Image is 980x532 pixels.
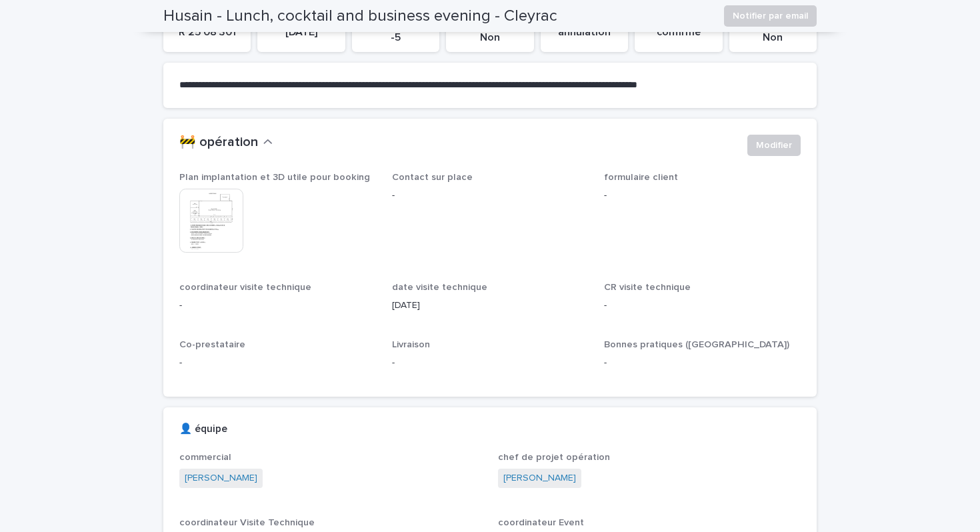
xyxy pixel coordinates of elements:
[604,173,678,182] span: formulaire client
[604,340,789,349] span: Bonnes pratiques ([GEOGRAPHIC_DATA])
[724,5,817,27] button: Notifier par email
[392,299,589,313] p: [DATE]
[549,26,620,39] p: annulation
[179,135,273,151] button: 🚧 opération
[171,26,243,39] p: R 25 08 301
[454,31,525,44] p: Non
[604,189,801,203] p: -
[392,340,430,349] span: Livraison
[737,31,809,44] p: Non
[179,173,370,182] span: Plan implantation et 3D utile pour booking
[643,26,714,39] p: confirmé
[185,471,257,485] a: [PERSON_NAME]
[179,283,311,292] span: coordinateur visite technique
[360,31,431,44] p: -5
[265,26,337,39] p: [DATE]
[392,283,487,292] span: date visite technique
[179,356,376,370] p: -
[503,471,576,485] a: [PERSON_NAME]
[604,283,691,292] span: CR visite technique
[498,453,610,462] span: chef de projet opération
[604,356,801,370] p: -
[179,340,245,349] span: Co-prestataire
[392,356,589,370] p: -
[756,139,792,152] span: Modifier
[179,453,231,462] span: commercial
[163,7,557,26] h2: Husain - Lunch, cocktail and business evening - Cleyrac
[179,299,376,313] p: -
[392,189,589,203] p: -
[733,9,808,23] span: Notifier par email
[179,135,258,151] h2: 🚧 opération
[604,299,801,313] p: -
[179,518,315,527] span: coordinateur Visite Technique
[498,518,584,527] span: coordinateur Event
[392,173,473,182] span: Contact sur place
[747,135,801,156] button: Modifier
[179,423,227,435] h2: 👤 équipe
